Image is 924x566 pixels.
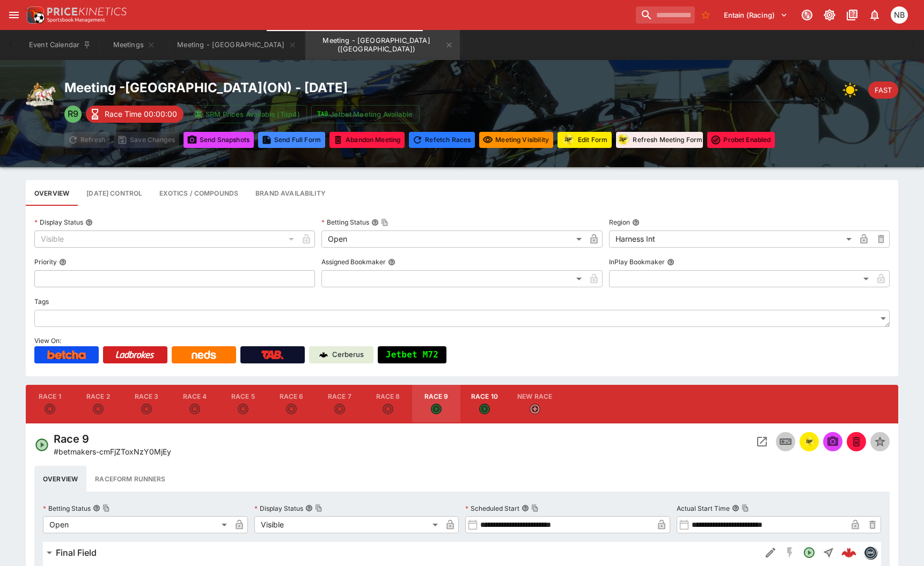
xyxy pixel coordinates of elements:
[23,30,98,60] button: Event Calendar
[59,258,67,266] button: Priority
[171,30,303,60] button: Meeting - Addington
[412,385,460,423] button: Race 9
[47,18,105,23] img: Sportsbook Management
[842,79,864,101] div: Weather: FINE
[732,504,739,512] button: Actual Start TimeCopy To Clipboard
[677,504,730,513] p: Actual Start Time
[803,546,816,559] svg: Open
[561,132,576,147] div: racingform
[305,30,460,60] button: Meeting - Woodbine Mohawk Park (CA)
[868,85,898,96] span: FAST
[636,6,695,24] input: search
[141,404,152,414] svg: Closed
[34,466,890,491] div: basic tabs example
[219,385,267,423] button: Race 5
[838,542,860,563] a: 93fb028d-737e-46ed-a012-0f3a3274121c
[100,30,168,60] button: Meetings
[34,437,49,452] svg: Open
[752,432,772,451] button: Open Event
[780,543,800,562] button: SGM Disabled
[797,5,817,25] button: Connected to PK
[315,504,322,512] button: Copy To Clipboard
[823,432,842,451] span: Send Snapshot
[615,133,630,146] img: racingform.png
[34,230,298,248] div: Visible
[479,132,553,148] button: Set all events in meeting to specified visibility
[891,6,908,24] div: Nicole Brown
[321,257,386,266] p: Assigned Bookmaker
[329,132,405,148] button: Mark all events in meeting as closed and abandoned.
[34,466,86,491] button: Overview
[841,545,856,560] div: 93fb028d-737e-46ed-a012-0f3a3274121c
[870,432,890,451] button: Set Featured Event
[34,337,61,345] span: View On:
[800,432,819,451] button: racingform
[632,219,640,226] button: Region
[24,4,45,26] img: PriceKinetics Logo
[431,404,442,414] svg: Open
[122,385,171,423] button: Race 3
[707,132,775,148] button: Toggle ProBet for every event in this meeting
[558,132,612,148] button: Update RacingForm for all races in this meeting
[847,436,866,446] span: Mark an event as closed and abandoned.
[34,257,57,266] p: Priority
[378,346,446,363] button: Jetbet M72
[371,219,379,226] button: Betting StatusCopy To Clipboard
[43,516,231,533] div: Open
[319,351,328,359] img: Cerberus
[561,133,576,146] img: racingform.png
[184,132,254,148] button: Send Snapshots
[509,385,561,423] button: New Race
[332,349,364,360] p: Cerberus
[864,547,876,558] img: betmakers
[381,219,388,226] button: Copy To Clipboard
[842,5,862,25] button: Documentation
[247,180,334,206] button: Configure brand availability for the meeting
[93,404,104,414] svg: Closed
[4,5,24,25] button: open drawer
[192,351,216,359] img: Neds
[43,542,881,563] button: Final FieldEdit DetailSGM DisabledOpenStraight93fb028d-737e-46ed-a012-0f3a3274121cbetmakers
[841,545,856,560] img: logo-cerberus--red.svg
[64,79,775,96] h2: Meeting - [GEOGRAPHIC_DATA] ( ON ) - [DATE]
[43,504,91,513] p: Betting Status
[609,218,630,227] p: Region
[93,504,100,512] button: Betting StatusCopy To Clipboard
[56,547,97,558] h6: Final Field
[609,230,855,248] div: Harness Int
[388,258,395,266] button: Assigned Bookmaker
[800,543,819,562] button: Open
[460,385,509,423] button: Race 10
[45,404,55,414] svg: Closed
[311,105,420,123] button: Jetbet Meeting Available
[717,6,794,24] button: Select Tenant
[105,108,177,120] p: Race Time 00:00:00
[317,109,328,120] img: jetbet-logo.svg
[865,5,884,25] button: Notifications
[305,504,313,512] button: Display StatusCopy To Clipboard
[47,8,127,16] img: PriceKinetics
[667,258,674,266] button: InPlay Bookmaker
[761,543,780,562] button: Edit Detail
[189,404,200,414] svg: Closed
[286,404,297,414] svg: Closed
[479,404,490,414] svg: Open
[26,385,74,423] button: Race 1
[522,504,529,512] button: Scheduled StartCopy To Clipboard
[616,132,703,148] button: Refresh Meeting Form
[819,543,838,562] button: Straight
[254,516,442,533] div: Visible
[78,180,151,206] button: Configure each race specific details at once
[26,79,56,109] img: harness_racing.png
[842,79,864,101] img: sun.png
[609,257,665,266] p: InPlay Bookmaker
[171,385,219,423] button: Race 4
[309,346,373,363] a: Cerberus
[864,546,877,559] div: betmakers
[151,180,247,206] button: View and edit meeting dividends and compounds.
[102,504,110,512] button: Copy To Clipboard
[54,446,171,457] p: Copy To Clipboard
[531,504,539,512] button: Copy To Clipboard
[364,385,412,423] button: Race 8
[74,385,122,423] button: Race 2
